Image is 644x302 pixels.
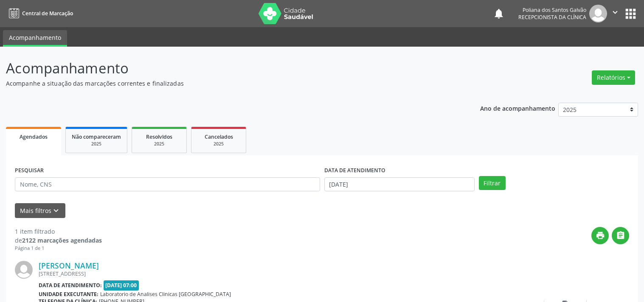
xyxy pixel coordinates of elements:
div: 1 item filtrado [15,227,102,236]
span: Cancelados [205,133,233,140]
button: apps [623,6,638,21]
span: Resolvidos [146,133,172,140]
strong: 2122 marcações agendadas [22,236,102,244]
i:  [610,8,620,17]
span: [DATE] 07:00 [104,280,139,290]
button: Filtrar [479,176,506,190]
p: Acompanhamento [6,58,448,79]
button:  [612,227,629,244]
div: Poliana dos Santos Galvão [518,6,586,14]
b: Data de atendimento: [39,282,102,289]
span: Laboratorio de Analises Clinicas [GEOGRAPHIC_DATA] [100,291,231,298]
div: Página 1 de 1 [15,245,102,252]
b: Unidade executante: [39,291,98,298]
button: print [591,227,609,244]
div: 2025 [138,141,180,147]
label: DATA DE ATENDIMENTO [324,164,385,177]
button: notifications [493,8,505,20]
button: Mais filtroskeyboard_arrow_down [15,203,65,218]
i: keyboard_arrow_down [51,206,61,215]
img: img [15,261,33,279]
i: print [596,231,605,240]
p: Acompanhe a situação das marcações correntes e finalizadas [6,79,448,88]
button:  [607,5,623,22]
span: Agendados [20,133,48,140]
div: 2025 [197,141,240,147]
input: Nome, CNS [15,177,320,192]
i:  [616,231,625,240]
div: de [15,236,102,245]
span: Não compareceram [72,133,121,140]
div: 2025 [72,141,121,147]
div: [STREET_ADDRESS] [39,270,502,277]
button: Relatórios [592,70,635,85]
p: Ano de acompanhamento [480,103,555,113]
img: img [589,5,607,22]
a: [PERSON_NAME] [39,261,99,270]
span: Recepcionista da clínica [518,14,586,21]
span: Central de Marcação [22,10,73,17]
a: Acompanhamento [3,30,67,47]
a: Central de Marcação [6,6,73,20]
input: Selecione um intervalo [324,177,475,192]
label: PESQUISAR [15,164,44,177]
